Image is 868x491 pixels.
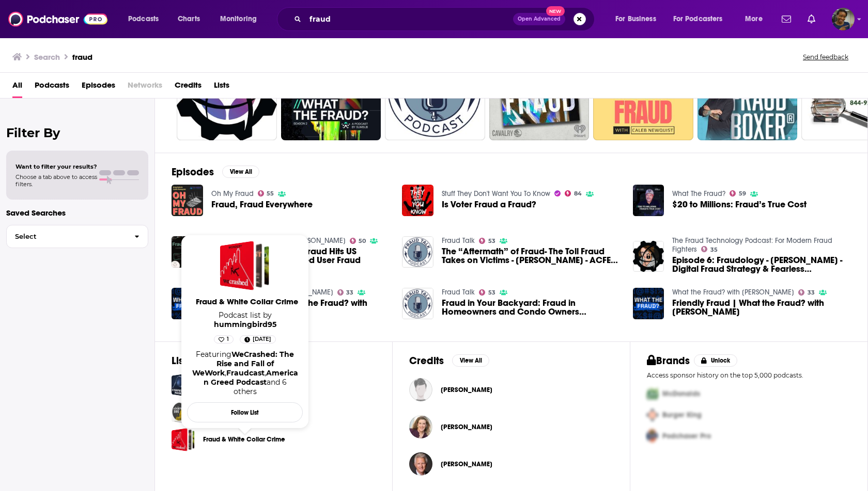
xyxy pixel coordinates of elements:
[189,297,305,306] span: Fraud & White Collar Crime
[633,185,664,216] img: $20 to Millions: Fraud’s True Cost
[213,11,270,27] button: open menu
[701,246,718,252] a: 35
[479,289,495,296] a: 53
[172,354,237,367] a: ListsView All
[442,200,536,209] a: Is Voter Fraud a Fraud?
[442,299,621,316] a: Fraud in Your Backyard: Fraud in Homeowners and Condo Owners Associations - Belinda Kitos - Fraud...
[488,290,495,295] span: 53
[220,12,257,26] span: Monitoring
[187,310,303,329] span: Podcast list by
[7,233,126,240] span: Select
[662,389,700,398] span: McDonalds
[409,378,432,401] img: Scott Moritz
[672,256,851,273] a: Episode 6: Fraudology - Karisse Hendrick - Digital Fraud Strategy & Fearless Females In Fraud Pre...
[409,415,432,438] a: Traci Brown
[172,166,259,178] a: EpisodesView All
[441,423,492,431] a: Traci Brown
[175,77,202,98] a: Credits
[214,77,229,98] span: Lists
[128,77,162,98] span: Networks
[172,166,214,178] h2: Episodes
[6,208,148,218] p: Saved Searches
[565,190,582,197] a: 84
[172,428,195,451] a: Fraud & White Collar Crime
[35,77,69,98] a: Podcasts
[305,11,513,27] input: Search podcasts, credits, & more...
[442,299,621,316] span: Fraud in Your Backyard: Fraud in Homeowners and Condo Owners Associations - [PERSON_NAME] - Fraud...
[220,241,270,290] a: Fraud & White Collar Crime
[402,185,433,216] img: Is Voter Fraud a Fraud?
[730,190,746,197] a: 59
[832,8,855,30] span: Logged in as sabrinajohnson
[672,189,725,198] a: What The Fraud?
[409,373,613,406] button: Scott MoritzScott Moritz
[778,10,795,28] a: Show notifications dropdown
[832,8,855,30] button: Show profile menu
[346,290,353,295] span: 33
[800,53,851,61] button: Send feedback
[409,452,432,476] img: David Fleck
[121,11,172,27] button: open menu
[441,460,492,468] span: [PERSON_NAME]
[672,236,832,254] a: The Fraud Technology Podcast: For Modern Fraud Fighters
[574,191,582,196] span: 84
[409,354,489,367] a: CreditsView All
[672,299,851,316] span: Friendly Fraud | What the Fraud? with [PERSON_NAME]
[608,11,669,27] button: open menu
[267,191,274,196] span: 55
[226,368,265,378] a: Fraudcast
[409,448,613,481] button: David FleckDavid Fleck
[643,425,662,447] img: Third Pro Logo
[808,290,815,295] span: 33
[8,9,107,29] img: Podchaser - Follow, Share and Rate Podcasts
[738,11,776,27] button: open menu
[211,189,254,198] a: Oh My Fraud
[192,350,295,378] a: WeCrashed: The Rise and Fall of WeWork
[479,238,495,244] a: 53
[402,236,433,268] img: The “Aftermath” of Fraud- The Toll Fraud Takes on Victims - Eva Valesquez - ACFE Fraud Talk - Epi...
[488,239,495,243] span: 53
[452,354,489,367] button: View All
[402,288,433,319] img: Fraud in Your Backyard: Fraud in Homeowners and Condo Owners Associations - Belinda Kitos - Fraud...
[82,77,115,98] a: Episodes
[633,288,664,319] a: Friendly Fraud | What the Fraud? with Doriel Abrahams
[253,334,271,345] span: [DATE]
[287,7,605,31] div: Search podcasts, credits, & more...
[172,236,203,268] a: Fraud News: Financial Fraud Hits US Economy and Authorized User Fraud
[672,200,807,209] a: $20 to Millions: Fraud’s True Cost
[204,368,298,387] a: American Greed Podcast
[172,288,203,319] img: Payment Fraud | What the Fraud? with Doriel Abrahams
[191,350,299,396] div: Featuring and 6 others
[211,200,313,209] a: Fraud, Fraud Everywhere
[673,12,723,26] span: For Podcasters
[350,238,366,244] a: 50
[513,13,565,25] button: Open AdvancedNew
[546,6,565,16] span: New
[442,189,550,198] a: Stuff They Don't Want You To Know
[171,11,206,27] a: Charts
[518,17,561,22] span: Open Advanced
[6,125,148,140] h2: Filter By
[265,368,266,378] span: ,
[803,10,819,28] a: Show notifications dropdown
[441,423,492,431] span: [PERSON_NAME]
[615,12,656,26] span: For Business
[172,373,195,397] a: Medical Fraud
[643,383,662,404] img: First Pro Logo
[214,320,276,329] a: hummingbird95
[172,354,191,367] h2: Lists
[211,288,333,297] a: What the Fraud? with Doriel Abrahams
[409,354,444,367] h2: Credits
[227,334,229,345] span: 1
